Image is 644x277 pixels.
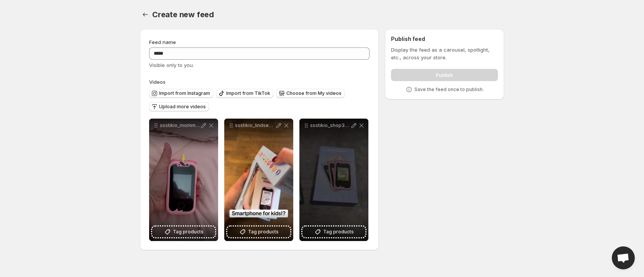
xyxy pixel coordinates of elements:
div: ssstikio_shop365247_1753457971130Tag products [299,119,368,241]
p: Save the feed once to publish. [414,86,484,93]
p: Display the feed as a carousel, spotlight, etc., across your store. [391,46,498,61]
div: ssstikio_lindseya495_1753458089949Tag products [224,119,293,241]
span: Choose from My videos [286,90,342,96]
button: Upload more videos [149,102,209,111]
button: Choose from My videos [276,89,345,98]
span: Tag products [323,228,354,236]
span: Import from Instagram [159,90,210,96]
button: Import from Instagram [149,89,213,98]
h2: Publish feed [391,35,498,43]
button: Import from TikTok [216,89,273,98]
button: Tag products [302,226,365,237]
span: Tag products [173,228,204,236]
button: Tag products [152,226,215,237]
p: ssstikio_mommylisa00_1753458125901 [160,122,200,129]
span: Create new feed [152,10,214,19]
span: Videos [149,79,166,85]
button: Settings [140,9,151,20]
span: Visible only to you. [149,62,194,68]
span: Import from TikTok [226,90,270,96]
a: Open chat [612,246,635,269]
div: ssstikio_mommylisa00_1753458125901Tag products [149,119,218,241]
button: Tag products [227,226,290,237]
span: Feed name [149,39,176,45]
p: ssstikio_lindseya495_1753458089949 [235,122,275,129]
p: ssstikio_shop365247_1753457971130 [310,122,350,129]
span: Upload more videos [159,104,206,110]
span: Tag products [248,228,279,236]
